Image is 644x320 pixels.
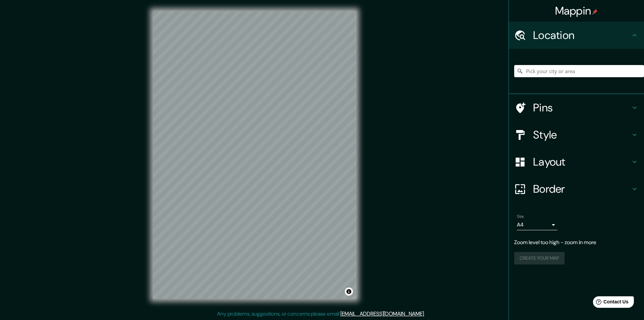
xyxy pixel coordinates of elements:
img: pin-icon.png [592,9,598,15]
label: Size [517,214,524,219]
div: Style [509,121,644,148]
p: Zoom level too high - zoom in more [514,238,639,247]
div: . [425,310,426,318]
h4: Layout [533,155,630,169]
h4: Location [533,28,630,42]
div: Border [509,175,644,202]
iframe: Help widget launcher [584,294,637,313]
h4: Mappin [555,4,598,18]
div: Pins [509,94,644,121]
p: Any problems, suggestions, or concerns please email . [217,310,425,318]
h4: Border [533,182,630,196]
canvas: Map [153,11,356,299]
div: Layout [509,148,644,175]
h4: Style [533,128,630,142]
div: Location [509,22,644,49]
div: . [426,310,427,318]
input: Pick your city or area [514,65,644,77]
div: A4 [517,219,557,230]
button: Toggle attribution [345,287,353,296]
h4: Pins [533,101,630,114]
a: [EMAIL_ADDRESS][DOMAIN_NAME] [340,310,424,317]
